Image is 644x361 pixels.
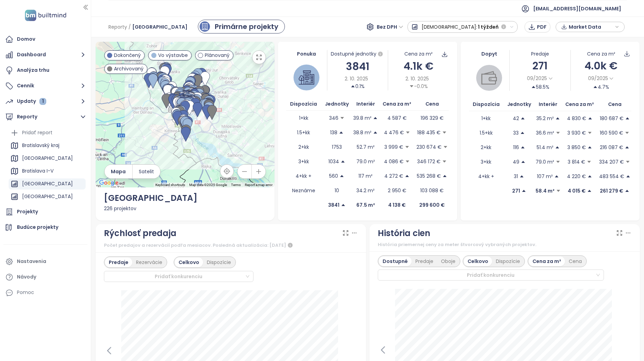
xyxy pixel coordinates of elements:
[39,98,46,105] div: 1
[111,168,126,175] span: Mapa
[556,159,560,164] span: caret-down
[520,116,525,121] span: caret-up
[339,174,344,178] span: caret-up
[421,114,444,122] p: 196 329 €
[286,97,321,111] th: Dispozícia
[535,98,561,111] th: Interiér
[23,8,68,22] img: logo
[339,130,344,135] span: caret-up
[356,201,375,209] p: 67.5 m²
[405,159,410,164] span: caret-down
[521,159,526,164] span: caret-up
[3,110,87,124] button: Reporty
[567,173,586,180] p: 4 220 €
[559,22,621,32] div: button
[625,130,629,135] span: caret-down
[345,75,368,82] span: 2. 10. 2025
[378,227,430,240] div: História cien
[520,145,525,150] span: caret-up
[3,205,87,219] a: Projekty
[537,23,547,31] span: PDF
[405,145,410,149] span: caret-down
[568,158,585,166] p: 3 814 €
[587,145,592,150] span: caret-up
[404,50,433,58] div: Cena za m²
[529,256,565,266] div: Cena za m²
[555,116,560,121] span: caret-up
[158,51,188,59] span: Vo výstavbe
[407,21,518,33] button: [DEMOGRAPHIC_DATA]:1 týždeň
[536,187,555,195] p: 58.4 m²
[9,140,86,151] div: Bratislavský kraj
[377,22,403,32] span: Bez DPH
[9,191,86,202] div: [GEOGRAPHIC_DATA]
[565,256,586,266] div: Cena
[587,188,592,193] span: caret-up
[132,21,188,33] span: [GEOGRAPHIC_DATA]
[412,256,437,266] div: Predaje
[513,129,519,137] p: 33
[9,127,86,138] div: Pridať report
[205,51,230,59] span: Plánovaný
[9,153,86,164] div: [GEOGRAPHIC_DATA]
[600,187,623,195] p: 261 279 €
[533,0,621,17] span: [EMAIL_ADDRESS][DOMAIN_NAME]
[521,188,526,193] span: caret-up
[531,85,536,89] span: caret-up
[556,188,561,193] span: caret-down
[419,201,445,209] p: 299 600 €
[625,188,629,193] span: caret-up
[17,66,49,75] div: Analýza trhu
[593,83,609,91] div: 4.7%
[17,273,36,281] div: Návody
[422,21,477,33] span: [DEMOGRAPHIC_DATA]:
[3,64,87,77] a: Analýza trhu
[520,130,525,135] span: caret-up
[417,158,441,165] p: 346 172 €
[357,143,375,151] p: 52.7 m²
[356,158,375,165] p: 79.0 m²
[478,21,499,33] span: 1 týždeň
[519,174,524,179] span: caret-up
[17,257,46,266] div: Nastavenia
[198,20,285,33] a: primary
[536,129,554,137] p: 36.6 m²
[9,166,86,177] div: Bratislava I-V
[105,257,132,267] div: Predaje
[513,158,519,166] p: 49
[97,178,120,187] a: Open this area in Google Maps (opens a new window)
[443,145,448,149] span: caret-down
[512,187,520,195] p: 271
[350,84,355,89] span: caret-up
[588,116,593,121] span: caret-up
[599,173,624,180] p: 483 554 €
[340,116,345,120] span: caret-down
[286,125,321,140] td: 1.5+kk
[536,158,554,166] p: 79.0 m²
[442,130,447,135] span: caret-down
[481,70,497,86] img: wallet
[567,144,586,151] p: 3 850 €
[108,21,127,33] span: Reporty
[587,50,615,58] div: Cena za m²
[599,158,624,166] p: 334 207 €
[384,143,403,151] p: 3 999 €
[561,98,598,111] th: Cena za m²
[17,97,46,106] div: Updaty
[3,48,87,62] button: Dashboard
[286,140,321,154] td: 2+kk
[328,201,339,209] p: 3841
[568,187,586,195] p: 4 015 €
[3,255,87,269] a: Nastavenia
[104,205,267,212] div: 226 projektov
[128,21,131,33] span: /
[132,257,166,267] div: Rezervácie
[114,51,141,59] span: Dokončený
[525,21,550,32] button: PDF
[9,178,86,189] div: [GEOGRAPHIC_DATA]
[330,129,337,136] p: 138
[587,159,592,164] span: caret-down
[537,144,554,151] p: 51.4 m²
[587,174,592,179] span: caret-up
